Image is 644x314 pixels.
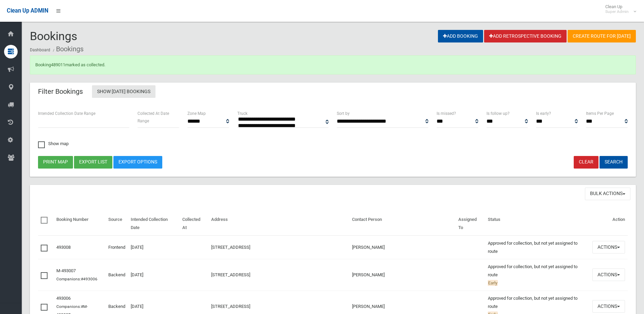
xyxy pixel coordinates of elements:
[602,4,636,14] span: Clean Up
[30,55,636,74] div: Booking marked as collected.
[106,259,128,291] td: Backend
[56,277,98,281] small: Companions:
[211,304,250,309] a: [STREET_ADDRESS]
[592,241,625,254] button: Actions
[30,48,50,52] a: Dashboard
[56,245,71,250] a: 493008
[30,29,77,43] span: Bookings
[51,62,65,67] a: 489011
[7,7,48,14] span: Clean Up ADMIN
[349,212,456,235] th: Contact Person
[128,235,180,259] td: [DATE]
[590,212,628,235] th: Action
[574,156,599,169] a: Clear
[485,212,590,235] th: Status
[106,212,128,235] th: Source
[180,212,208,235] th: Collected At
[438,30,483,42] a: Add Booking
[128,259,180,291] td: [DATE]
[484,30,567,42] a: Add Retrospective Booking
[585,188,630,200] button: Bulk Actions
[605,9,629,14] small: Super Admin
[56,268,76,273] a: M-493007
[600,156,628,169] button: Search
[456,212,485,235] th: Assigned To
[54,212,106,235] th: Booking Number
[211,272,250,277] a: [STREET_ADDRESS]
[81,277,97,281] a: #493006
[488,280,498,286] span: Early
[56,296,71,301] a: 493006
[592,300,625,313] button: Actions
[485,259,590,291] td: Approved for collection, but not yet assigned to route
[92,85,155,98] a: Show [DATE] Bookings
[349,235,456,259] td: [PERSON_NAME]
[128,212,180,235] th: Intended Collection Date
[211,245,250,250] a: [STREET_ADDRESS]
[237,110,247,117] label: Truck
[349,259,456,291] td: [PERSON_NAME]
[74,156,112,169] button: Export list
[592,268,625,281] button: Actions
[568,30,636,42] a: Create route for [DATE]
[208,212,349,235] th: Address
[106,235,128,259] td: Frontend
[51,43,84,55] li: Bookings
[38,156,73,169] button: Print map
[485,235,590,259] td: Approved for collection, but not yet assigned to route
[30,85,91,98] header: Filter Bookings
[113,156,162,169] a: Export Options
[38,141,69,146] span: Show map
